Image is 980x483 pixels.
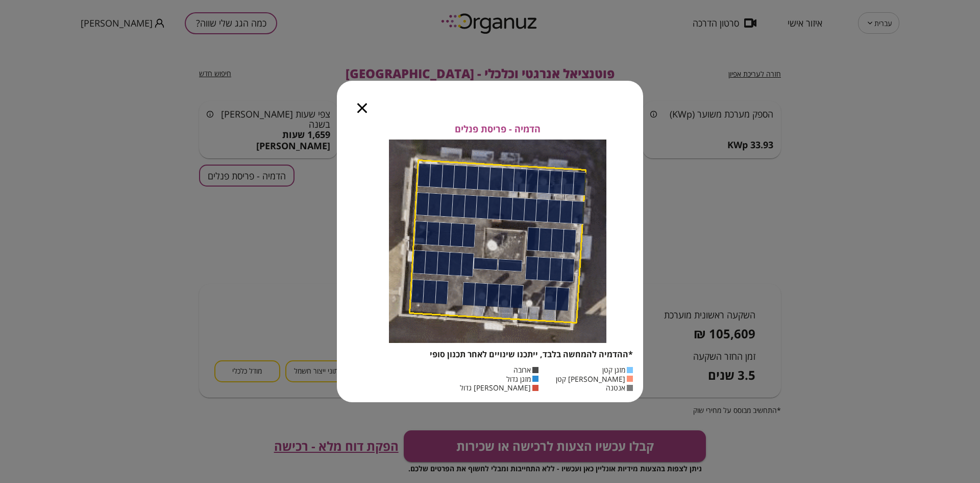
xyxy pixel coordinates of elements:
span: הדמיה - פריסת פנלים [455,124,541,135]
span: *ההדמיה להמחשה בלבד, ייתכנו שינויים לאחר תכנון סופי [430,349,633,360]
span: [PERSON_NAME] קטן [556,375,625,383]
span: מזגן גדול [506,375,531,383]
span: ארובה [513,365,531,374]
img: Panels layout [389,140,606,343]
span: מזגן קטן [602,365,625,374]
span: [PERSON_NAME] גדול [460,383,531,392]
span: אנטנה [606,383,625,392]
